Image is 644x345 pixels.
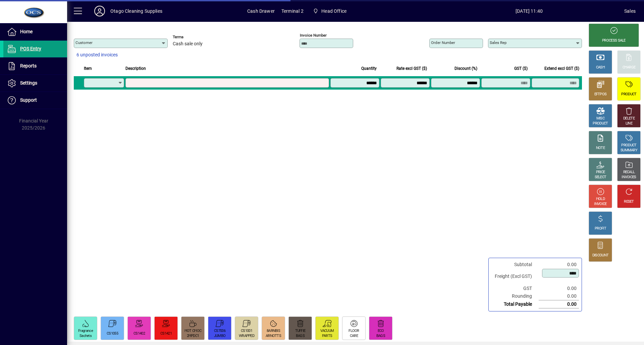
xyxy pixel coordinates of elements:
[295,329,306,334] div: TUFFIE
[491,300,539,308] td: Total Payable
[184,329,201,334] div: HOT CHOC
[296,334,305,339] div: BAGS
[539,261,579,268] td: 0.00
[84,65,92,72] span: Item
[300,33,327,38] mat-label: Invoice number
[454,65,477,72] span: Discount (%)
[348,329,359,334] div: FLOOR
[20,63,37,68] span: Reports
[173,35,213,39] span: Terms
[539,285,579,292] td: 0.00
[595,175,606,180] div: SELECT
[594,202,606,207] div: INVOICE
[596,65,605,70] div: CASH
[623,65,636,70] div: CHARGE
[431,40,455,45] mat-label: Order number
[20,80,37,86] span: Settings
[539,300,579,308] td: 0.00
[623,116,635,121] div: DELETE
[3,92,67,109] a: Support
[281,6,304,16] span: Terminal 2
[20,29,33,34] span: Home
[378,329,384,334] div: ECO
[596,146,605,151] div: NOTE
[3,58,67,75] a: Reports
[267,329,280,334] div: 8ARNBIS
[592,253,608,258] div: DISCOUNT
[624,199,634,204] div: RESET
[320,329,334,334] div: VACUUM
[622,175,636,180] div: INVOICES
[621,92,636,97] div: PRODUCT
[89,5,110,17] button: Profile
[539,292,579,300] td: 0.00
[594,92,607,97] div: EFTPOS
[491,261,539,268] td: Subtotal
[107,331,118,336] div: CS1055
[214,329,225,334] div: CS7006
[79,334,92,339] div: Sachets
[621,148,637,153] div: SUMMARY
[376,334,385,339] div: BAGS
[133,331,145,336] div: CS1402
[110,6,162,16] div: Otago Cleaning Supplies
[623,170,635,175] div: RECALL
[239,334,254,339] div: WRAPPED
[544,65,579,72] span: Extend excl GST ($)
[247,6,275,16] span: Cash Drawer
[626,121,632,126] div: LINE
[491,292,539,300] td: Rounding
[350,334,358,339] div: CARE
[596,116,604,121] div: MISC
[20,46,41,51] span: POS Entry
[514,65,528,72] span: GST ($)
[310,5,349,17] span: Head Office
[241,329,252,334] div: CS1001
[3,23,67,40] a: Home
[396,65,427,72] span: Rate excl GST ($)
[20,97,37,103] span: Support
[322,334,332,339] div: PARTS
[160,331,172,336] div: CS1421
[361,65,377,72] span: Quantity
[602,38,626,43] div: PROCESS SALE
[187,334,199,339] div: 2HPDC1
[125,65,146,72] span: Description
[596,197,605,202] div: HOLD
[595,226,606,231] div: PROFIT
[76,51,118,58] span: 6 unposted invoices
[3,75,67,92] a: Settings
[266,334,281,339] div: ARNOTTS
[624,6,636,16] div: Sales
[173,41,203,47] span: Cash sale only
[490,40,506,45] mat-label: Sales rep
[491,285,539,292] td: GST
[491,268,539,285] td: Freight (Excl GST)
[214,334,226,339] div: JUMBO
[75,40,93,45] mat-label: Customer
[78,329,93,334] div: Fragrance
[621,143,636,148] div: PRODUCT
[593,121,608,126] div: PRODUCT
[434,6,624,16] span: [DATE] 11:40
[321,6,346,16] span: Head Office
[74,49,120,61] button: 6 unposted invoices
[596,170,605,175] div: PRICE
